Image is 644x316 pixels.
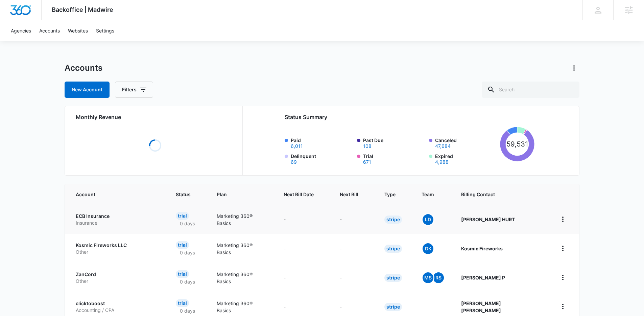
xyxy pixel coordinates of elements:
button: Trial [363,160,371,164]
button: home [557,243,568,254]
label: Trial [363,153,425,164]
div: Stripe [384,303,402,311]
p: 0 days [176,278,199,285]
a: clicktoboostAccounting / CPA [76,300,160,313]
button: Filters [115,82,153,98]
p: Other [76,278,160,285]
span: Backoffice | Madwire [52,6,113,13]
button: home [557,272,568,283]
span: Billing Contact [461,191,541,198]
span: LD [423,214,433,225]
td: - [276,263,332,292]
label: Paid [291,137,353,149]
p: 0 days [176,249,199,256]
tspan: 59,531 [506,140,528,148]
input: Search [482,82,579,98]
span: DK [423,243,433,254]
p: Marketing 360® Basics [217,300,267,314]
a: Kosmic Fireworks LLCOther [76,242,160,255]
td: - [276,205,332,234]
button: Expired [435,160,449,164]
span: RS [433,272,444,283]
div: Trial [176,270,189,278]
strong: [PERSON_NAME] [PERSON_NAME] [461,300,501,313]
span: Team [422,191,435,198]
span: Next Bill [340,191,358,198]
h2: Monthly Revenue [76,113,234,121]
div: Stripe [384,216,402,224]
strong: [PERSON_NAME] P [461,275,505,280]
span: Status [176,191,191,198]
p: Kosmic Fireworks LLC [76,242,160,249]
h2: Status Summary [285,113,534,121]
p: Marketing 360® Basics [217,271,267,285]
label: Past Due [363,137,425,149]
span: Type [384,191,396,198]
p: ECB Insurance [76,213,160,220]
label: Expired [435,153,497,164]
label: Delinquent [291,153,353,164]
div: Trial [176,299,189,307]
p: Marketing 360® Basics [217,242,267,256]
button: Past Due [363,144,372,149]
p: 0 days [176,220,199,227]
p: Marketing 360® Basics [217,212,267,227]
span: MS [423,272,433,283]
button: Delinquent [291,160,297,164]
a: Accounts [35,20,64,41]
p: Insurance [76,220,160,226]
button: Paid [291,144,303,149]
a: New Account [65,82,110,98]
a: Agencies [7,20,35,41]
div: Stripe [384,274,402,282]
button: home [557,301,568,312]
button: Canceled [435,144,451,149]
p: Accounting / CPA [76,307,160,314]
strong: Kosmic Fireworks [461,246,503,251]
a: ZanCordOther [76,271,160,284]
td: - [332,234,376,263]
div: Trial [176,241,189,249]
p: clicktoboost [76,300,160,307]
strong: [PERSON_NAME] HURT [461,217,515,222]
span: Plan [217,191,267,198]
div: Stripe [384,245,402,253]
td: - [332,263,376,292]
label: Canceled [435,137,497,149]
p: Other [76,249,160,255]
span: Account [76,191,150,198]
a: Settings [92,20,118,41]
p: ZanCord [76,271,160,278]
td: - [332,205,376,234]
h1: Accounts [65,63,102,73]
p: 0 days [176,307,199,314]
button: Actions [569,63,579,73]
button: home [557,214,568,225]
td: - [276,234,332,263]
a: Websites [64,20,92,41]
div: Trial [176,212,189,220]
span: Next Bill Date [284,191,314,198]
a: ECB InsuranceInsurance [76,213,160,226]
